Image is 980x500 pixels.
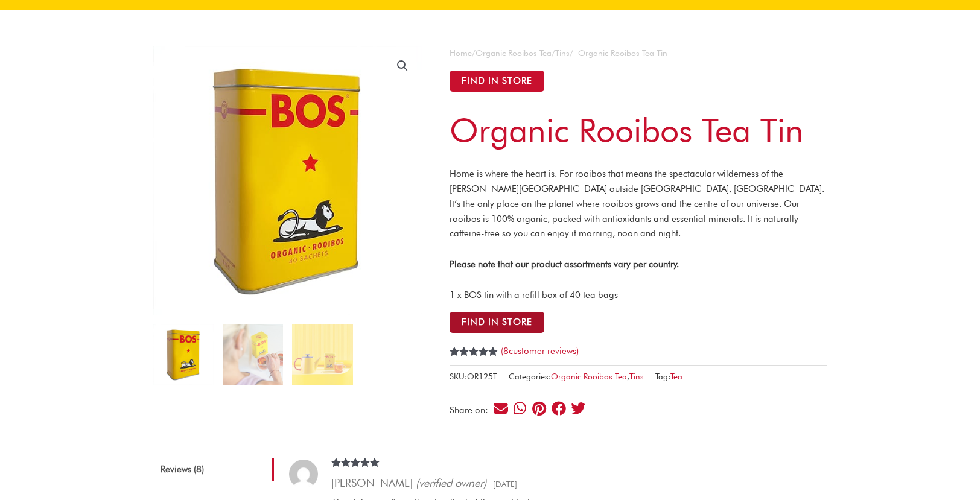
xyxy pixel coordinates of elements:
[531,400,547,416] div: Share on pinterest
[450,347,454,370] span: 8
[670,372,682,381] a: Tea
[450,347,497,406] span: Rated out of 5 based on customer ratings
[450,166,827,241] p: Home is where the heart is. For rooibos that means the spectacular wilderness of the [PERSON_NAME...
[450,46,827,61] nav: Breadcrumb
[450,312,544,333] button: Find in Store
[551,372,627,381] a: Organic Rooibos Tea
[331,476,413,489] strong: [PERSON_NAME]
[450,369,497,384] span: SKU:
[450,71,544,92] button: Find in Store
[655,369,682,384] span: Tag:
[450,110,827,150] h1: Organic Rooibos Tea Tin
[503,346,509,356] span: 8
[292,324,352,385] img: hot-tea-2-copy
[555,48,570,58] a: Tins
[450,259,679,270] strong: Please note that our product assortments vary per country.
[416,476,486,489] em: (verified owner)
[492,400,509,416] div: Share on email
[512,400,528,416] div: Share on whatsapp
[476,48,552,58] a: Organic Rooibos Tea
[223,324,283,385] img: hot-tea-1
[392,55,413,77] a: View full-screen image gallery
[501,346,579,356] a: (8customer reviews)
[153,324,214,385] img: BOS_tea-bag-tin-copy-1
[489,479,518,489] time: [DATE]
[629,372,644,381] a: Tins
[153,458,274,482] a: Reviews (8)
[450,288,827,303] p: 1 x BOS tin with a refill box of 40 tea bags
[450,406,492,415] div: Share on:
[450,48,472,58] a: Home
[331,458,380,490] span: Rated out of 5
[570,400,586,416] div: Share on twitter
[550,400,567,416] div: Share on facebook
[467,372,497,381] span: OR125T
[509,369,644,384] span: Categories: ,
